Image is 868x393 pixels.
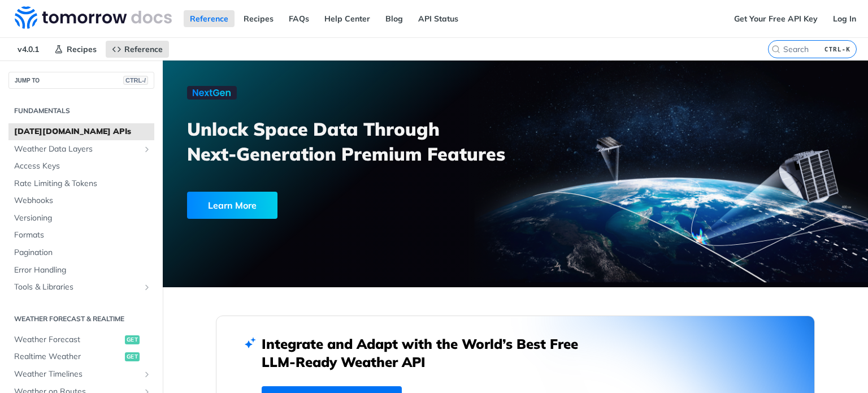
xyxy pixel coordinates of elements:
span: CTRL-/ [123,76,148,85]
a: Tools & LibrariesShow subpages for Tools & Libraries [8,279,154,296]
span: Weather Data Layers [14,144,140,155]
a: Realtime Weatherget [8,348,154,365]
span: Rate Limiting & Tokens [14,178,151,189]
span: Weather Timelines [14,369,140,380]
a: Log In [827,10,862,27]
img: NextGen [187,86,237,100]
span: Pagination [14,247,151,258]
span: Tools & Libraries [14,282,140,293]
button: Show subpages for Weather Data Layers [142,145,151,154]
button: Show subpages for Weather Timelines [142,370,151,379]
span: Webhooks [14,195,151,206]
a: Blog [379,10,409,27]
kbd: CTRL-K [822,44,853,55]
svg: Search [771,45,780,54]
span: get [125,352,140,361]
a: Recipes [48,41,103,58]
span: [DATE][DOMAIN_NAME] APIs [14,126,151,137]
h2: Fundamentals [8,106,154,116]
a: Webhooks [8,192,154,209]
span: Formats [14,230,151,241]
button: Show subpages for Tools & Libraries [142,283,151,292]
a: Error Handling [8,262,154,279]
a: Weather TimelinesShow subpages for Weather Timelines [8,366,154,383]
span: Reference [124,44,163,54]
button: JUMP TOCTRL-/ [8,72,154,89]
a: FAQs [283,10,315,27]
span: Weather Forecast [14,334,122,346]
a: Rate Limiting & Tokens [8,175,154,192]
a: Reference [106,41,169,58]
a: Get Your Free API Key [728,10,824,27]
a: Access Keys [8,158,154,175]
span: Error Handling [14,265,151,276]
a: Pagination [8,244,154,261]
a: Weather Data LayersShow subpages for Weather Data Layers [8,141,154,158]
span: get [125,335,140,344]
a: Reference [184,10,235,27]
h2: Integrate and Adapt with the World’s Best Free LLM-Ready Weather API [262,335,595,371]
a: Learn More [187,192,459,219]
a: Recipes [237,10,280,27]
img: Tomorrow.io Weather API Docs [15,6,172,29]
span: Realtime Weather [14,351,122,362]
a: Versioning [8,210,154,227]
a: Help Center [318,10,376,27]
h2: Weather Forecast & realtime [8,314,154,324]
a: Weather Forecastget [8,331,154,348]
span: Access Keys [14,161,151,172]
span: Recipes [67,44,97,54]
a: API Status [412,10,465,27]
h3: Unlock Space Data Through Next-Generation Premium Features [187,116,528,166]
span: v4.0.1 [11,41,45,58]
span: Versioning [14,213,151,224]
a: Formats [8,227,154,244]
a: [DATE][DOMAIN_NAME] APIs [8,123,154,140]
div: Learn More [187,192,277,219]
